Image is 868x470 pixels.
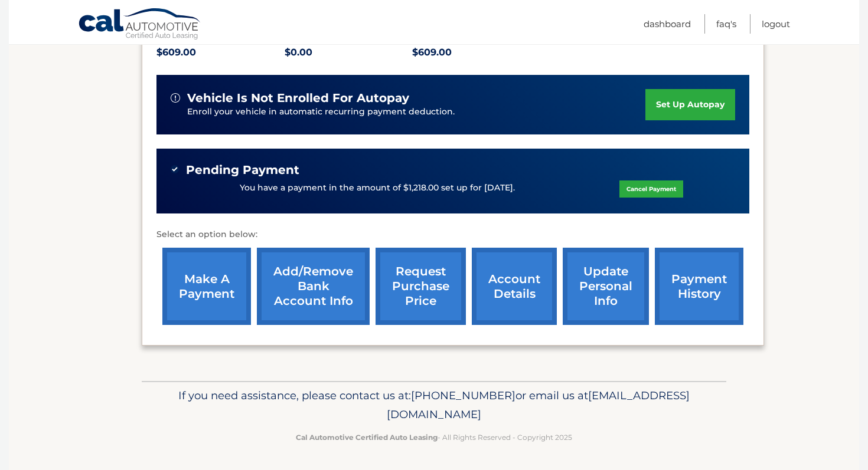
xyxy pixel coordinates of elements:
p: $609.00 [412,44,540,61]
span: Pending Payment [186,163,299,178]
a: FAQ's [716,14,736,34]
p: You have a payment in the amount of $1,218.00 set up for [DATE]. [240,182,515,195]
a: Cancel Payment [619,180,683,198]
a: request purchase price [376,248,466,325]
a: Cal Automotive [78,8,202,42]
span: [PHONE_NUMBER] [411,389,515,402]
strong: Cal Automotive Certified Auto Leasing [296,433,438,442]
span: [EMAIL_ADDRESS][DOMAIN_NAME] [387,389,690,421]
p: $609.00 [156,44,285,61]
a: payment history [655,248,743,325]
a: set up autopay [645,89,735,120]
a: make a payment [162,248,251,325]
a: Add/Remove bank account info [257,248,370,325]
span: vehicle is not enrolled for autopay [187,91,409,106]
p: Enroll your vehicle in automatic recurring payment deduction. [187,106,645,119]
p: $0.00 [285,44,413,61]
p: Select an option below: [156,228,749,242]
img: alert-white.svg [171,93,180,103]
p: - All Rights Reserved - Copyright 2025 [149,431,719,443]
a: Logout [762,14,790,34]
a: Dashboard [644,14,691,34]
img: check-green.svg [171,165,179,173]
a: update personal info [563,248,649,325]
p: If you need assistance, please contact us at: or email us at [149,386,719,424]
a: account details [472,248,557,325]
